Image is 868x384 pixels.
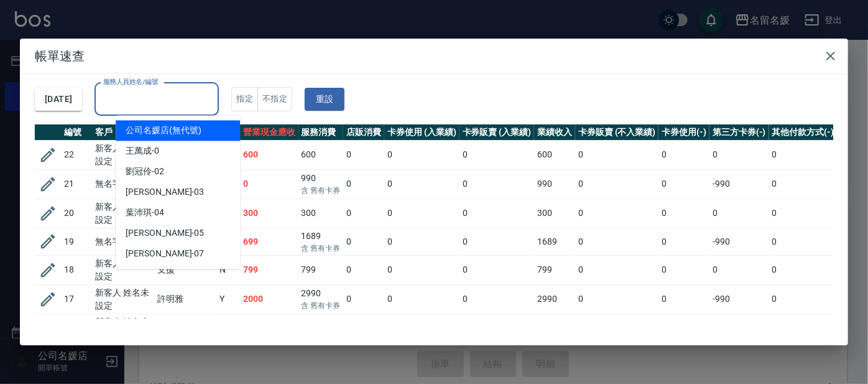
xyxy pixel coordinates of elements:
label: 服務人員姓名/編號 [103,77,158,87]
td: 0 [769,314,838,343]
td: 2990 [298,284,344,314]
td: 0 [343,199,384,228]
td: 20 [61,199,92,228]
td: 300 [298,199,344,228]
td: 0 [575,255,658,284]
td: 990 [298,169,344,199]
th: 服務消費 [298,124,344,141]
td: 0 [459,228,535,255]
td: 0 [384,199,459,228]
td: 0 [384,314,459,343]
td: 0 [658,199,709,228]
th: 卡券販賣 (入業績) [459,124,535,141]
td: 799 [240,255,298,284]
th: 營業現金應收 [240,124,298,141]
td: 880 [240,314,298,343]
td: 16 [61,314,92,343]
td: 0 [575,228,658,255]
td: 支援 [154,255,216,284]
td: 0 [709,255,769,284]
td: 19 [61,228,92,255]
th: 業績收入 [534,124,575,141]
td: 0 [459,169,535,199]
th: 店販消費 [343,124,384,141]
td: 0 [343,284,384,314]
td: 0 [658,228,709,255]
td: 0 [769,140,838,169]
td: 0 [658,284,709,314]
td: 0 [384,228,459,255]
td: 0 [575,169,658,199]
td: 0 [769,255,838,284]
button: 不指定 [257,87,292,111]
td: 799 [534,255,575,284]
td: 0 [459,314,535,343]
span: [PERSON_NAME] -03 [126,185,204,199]
span: 葉沛琪 -04 [126,206,164,219]
span: [PERSON_NAME] -07 [126,247,204,260]
td: 600 [534,140,575,169]
td: 0 [459,284,535,314]
td: 0 [343,228,384,255]
p: 含 舊有卡券 [302,300,341,311]
td: 新客人 姓名未設定 [92,255,154,284]
td: 0 [240,169,298,199]
td: 0 [343,314,384,343]
td: 21 [61,169,92,199]
td: 許明雅 [154,284,216,314]
td: 300 [240,199,298,228]
td: 0 [769,228,838,255]
td: 0 [575,140,658,169]
td: 0 [575,314,658,343]
td: 0 [709,140,769,169]
th: 卡券使用 (入業績) [384,124,459,141]
button: [DATE] [35,88,82,111]
td: 新客人 姓名未設定 [92,199,154,228]
th: 第三方卡券(-) [709,124,769,141]
td: 0 [384,169,459,199]
td: 0 [459,140,535,169]
span: 王萬成 -0 [126,144,159,157]
td: 0 [384,140,459,169]
td: Y [216,314,240,343]
td: 新客人 姓名未設定 [92,314,154,343]
td: 無名字 [92,228,154,255]
td: 1689 [534,228,575,255]
th: 其他付款方式(-) [769,124,838,141]
td: 18 [61,255,92,284]
h2: 帳單速查 [20,39,848,73]
td: Y [216,284,240,314]
th: 編號 [61,124,92,141]
th: 卡券使用(-) [658,124,709,141]
td: -990 [709,228,769,255]
p: 含 舊有卡券 [302,243,341,254]
td: -990 [709,284,769,314]
td: 880 [534,314,575,343]
td: 0 [384,284,459,314]
td: 799 [298,255,344,284]
th: 卡券販賣 (不入業績) [575,124,658,141]
button: 指定 [231,87,258,111]
td: 0 [459,199,535,228]
span: 劉冠伶 -02 [126,165,164,178]
button: 重設 [305,88,344,111]
td: 990 [534,169,575,199]
td: 2000 [240,284,298,314]
td: 0 [575,199,658,228]
td: 2990 [534,284,575,314]
td: 0 [658,314,709,343]
td: 0 [769,199,838,228]
td: 0 [658,255,709,284]
span: 許明雅 -08 [126,268,164,281]
td: 0 [343,169,384,199]
td: 0 [709,314,769,343]
td: 0 [343,255,384,284]
td: 0 [769,169,838,199]
td: 0 [658,140,709,169]
td: 0 [769,284,838,314]
th: 客戶 [92,124,154,141]
p: 含 舊有卡券 [302,185,341,196]
td: 600 [240,140,298,169]
td: 劉冠伶 [154,314,216,343]
td: 0 [658,169,709,199]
